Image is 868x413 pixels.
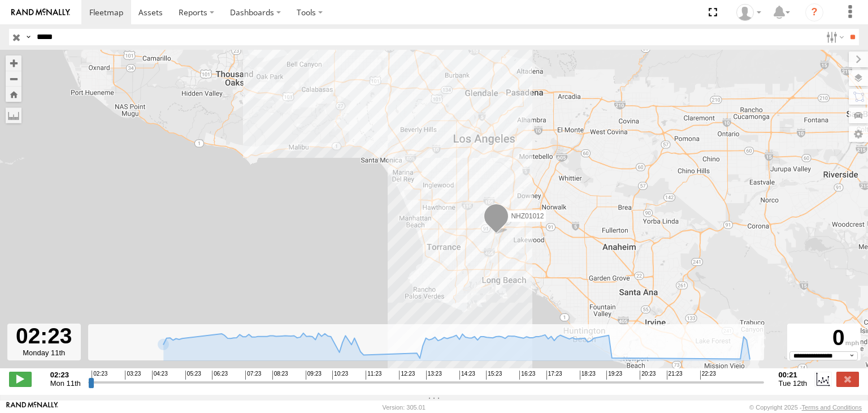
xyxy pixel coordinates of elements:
button: Zoom out [6,71,21,87]
span: 12:23 [399,371,415,380]
div: 0 [789,325,859,351]
strong: 02:23 [50,371,81,379]
span: 18:23 [580,371,596,380]
button: Zoom Home [6,87,21,102]
label: Search Filter Options [822,29,846,45]
button: Zoom in [6,55,21,71]
span: 21:23 [667,371,683,380]
div: Version: 305.01 [383,404,426,411]
strong: 00:21 [779,371,808,379]
span: 14:23 [459,371,475,380]
span: 20:23 [640,371,656,380]
i: ? [805,3,823,21]
span: 04:23 [152,371,168,380]
span: 05:23 [185,371,201,380]
a: Visit our Website [6,402,58,413]
label: Search Query [24,29,33,45]
span: 13:23 [426,371,442,380]
label: Close [836,372,859,386]
span: 15:23 [486,371,502,380]
label: Play/Stop [9,372,32,386]
label: Map Settings [849,126,868,142]
span: 11:23 [366,371,381,380]
span: 10:23 [332,371,348,380]
div: © Copyright 2025 - [749,404,862,411]
span: 22:23 [700,371,716,380]
span: Mon 11th Aug 2025 [50,379,81,388]
span: 19:23 [606,371,622,380]
span: Tue 12th Aug 2025 [779,379,808,388]
label: Measure [6,107,21,123]
span: 09:23 [306,371,322,380]
div: Zulema McIntosch [732,4,765,21]
span: 03:23 [125,371,141,380]
span: 17:23 [546,371,562,380]
span: 08:23 [272,371,288,380]
span: NHZ01012 [511,212,544,220]
span: 16:23 [519,371,535,380]
img: rand-logo.svg [11,8,70,16]
span: 02:23 [92,371,107,380]
span: 06:23 [212,371,228,380]
a: Terms and Conditions [802,404,862,411]
span: 07:23 [245,371,261,380]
